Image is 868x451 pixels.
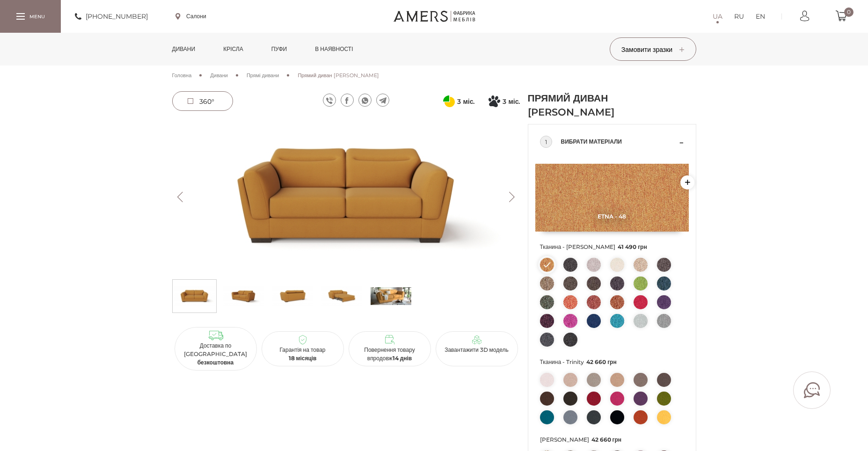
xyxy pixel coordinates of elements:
a: RU [734,11,744,22]
a: Дивани [210,71,228,80]
a: Крісла [216,33,250,65]
a: Прямі дивани [247,71,279,80]
img: s_ [371,282,411,310]
img: Прямий диван Софія s-2 [272,282,313,310]
span: [PERSON_NAME] [540,434,684,446]
button: Замовити зразки [610,37,696,61]
span: Тканина - [PERSON_NAME] [540,241,684,253]
img: Etna - 48 [535,164,689,232]
a: Пуфи [264,33,294,65]
span: Замовити зразки [621,45,684,54]
a: Дивани [165,33,203,65]
a: telegram [376,94,389,107]
p: Повернення товару впродовж [352,346,427,363]
a: whatsapp [358,94,372,107]
img: Прямий диван Софія s-0 [174,282,215,310]
span: Прямі дивани [247,72,279,79]
span: 360° [199,97,214,106]
span: 42 660 грн [591,436,622,443]
h1: Прямий диван [PERSON_NAME] [528,91,635,119]
span: 41 490 грн [618,243,647,250]
b: безкоштовна [197,359,234,366]
a: Головна [172,71,192,80]
span: Тканина - Trinity [540,356,684,368]
span: 3 міс. [503,96,520,107]
span: 3 міс. [457,96,474,107]
a: viber [323,94,336,107]
span: Головна [172,72,192,79]
img: Прямий диван Софія s-3 [321,282,362,310]
p: Завантажити 3D модель [439,346,514,354]
a: в наявності [308,33,360,65]
span: 42 660 грн [586,358,617,365]
b: 14 днів [393,355,412,362]
svg: Оплата частинами від ПриватБанку [443,95,455,107]
svg: Покупка частинами від Монобанку [489,95,500,107]
a: EN [756,11,765,22]
span: Etna - 48 [535,213,689,220]
span: 0 [844,7,853,17]
span: Дивани [210,72,228,79]
img: Прямий диван Софія -0 [172,119,520,275]
a: facebook [341,94,354,107]
a: UA [713,11,722,22]
p: Доставка по [GEOGRAPHIC_DATA] [178,342,253,367]
img: Прямий диван Софія s-1 [223,282,264,310]
a: 360° [172,91,233,111]
a: Салони [175,12,206,21]
button: Next [504,192,520,202]
a: [PHONE_NUMBER] [75,11,148,22]
span: Вибрати матеріали [561,136,677,147]
p: Гарантія на товар [265,346,340,363]
button: Previous [172,192,189,202]
div: 1 [540,136,552,148]
b: 18 місяців [289,355,317,362]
